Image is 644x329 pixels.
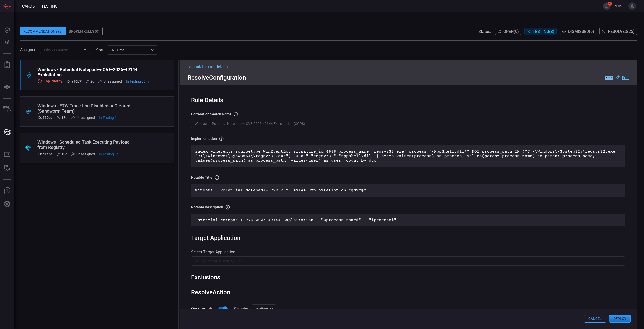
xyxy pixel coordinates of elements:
div: Unassigned [71,116,95,120]
button: Ask Us A Question [1,185,13,197]
h3: Implementation [191,137,217,141]
div: Top Priority [37,79,62,84]
span: 4 [608,2,612,6]
button: Detections [1,36,13,48]
div: Resolve Configuration [188,74,629,81]
button: Inventory [1,104,13,116]
button: Rule Catalog [1,148,13,161]
button: Cards [1,126,13,138]
button: Deploy [609,315,631,323]
button: Open [81,46,88,53]
button: Cancel [584,315,606,323]
label: Severity [234,307,248,311]
div: Windows - Scheduled Task Executing Payload from Registry [37,139,138,150]
p: SplunkEnterpriseSecuritySuite [195,259,617,264]
div: Rule Details [191,97,625,104]
div: Recommendations (3) [20,27,66,35]
p: index=winevents sourcetype=WinEventLog signature_id=4688 process_name="regsvr32.exe" process="*Np... [195,149,621,163]
div: back to card details [188,64,629,69]
span: [PERSON_NAME].[PERSON_NAME] [613,4,626,8]
h3: Notable Description [191,205,223,209]
div: Unassigned [71,152,95,156]
span: Sep 10, 2025 12:38 AM [61,152,67,156]
div: Time [111,48,149,53]
h3: Notable Title [191,175,212,180]
div: Windows - Potential Notepad++ CVE-2025-49144 Exploitation [37,67,149,77]
span: Sep 10, 2025 12:38 AM [61,116,67,120]
button: Preferences [1,198,13,210]
div: Target Application [191,234,625,242]
div: Exclusions [191,274,220,281]
span: testing [41,4,58,9]
span: Open notable [191,306,215,312]
span: Cards [22,4,35,9]
h5: ID: d1a6a [37,152,53,156]
h5: ID: 539be [37,116,53,120]
u: Edit [622,75,629,80]
button: Resolved(25) [599,28,637,35]
span: Sep 22, 2025 4:28 PM [126,79,149,83]
p: Windows - Potential Notepad++ CVE-2025-49144 Exploitation on "$dvc$" [195,188,621,193]
span: Status: [478,29,491,34]
h5: ID: a96b7 [66,79,82,84]
p: Potential Notepad++ CVE-2025-49144 Exploitation - "$process_name$" - "$process$" [195,218,621,222]
span: Resolved ( 25 ) [608,29,635,34]
button: Testing(3) [524,28,557,35]
button: Dismissed(0) [560,28,596,35]
p: Medium [255,306,268,311]
h3: correlation search Name [191,112,231,116]
span: Testing ( 3 ) [533,29,554,34]
button: Open(0) [495,28,521,35]
label: sort [96,48,103,52]
button: MITRE - Detection Posture [1,81,13,93]
span: Sep 21, 2025 4:18 AM [90,79,94,83]
label: Select Target Application [191,250,625,254]
span: Assignee [20,47,36,52]
span: Dismissed ( 0 ) [568,29,594,34]
div: Windows - ETW Trace Log Disabled or Cleared (Sandworm Team) [37,103,138,114]
span: Sep 16, 2025 7:42 PM [99,116,119,120]
div: Resolve Action [191,289,625,296]
input: Correlation search name [191,119,625,128]
div: Unassigned [98,79,122,83]
input: Select assignee [41,46,80,52]
button: 4 [603,2,611,10]
span: Sep 16, 2025 7:17 PM [99,152,119,156]
span: Open ( 0 ) [503,29,519,34]
button: Dashboard [1,24,13,36]
button: ALERT ANALYSIS [1,162,13,174]
button: Reports [1,59,13,71]
div: Broken Rules (0) [66,27,103,35]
